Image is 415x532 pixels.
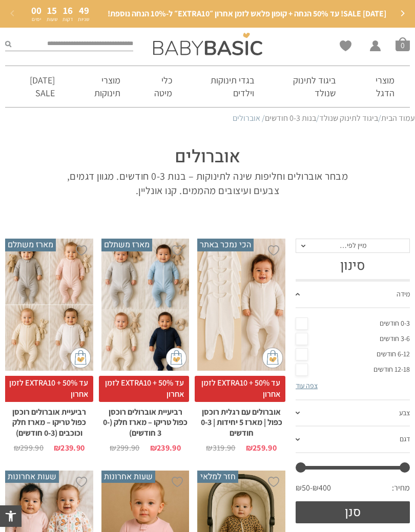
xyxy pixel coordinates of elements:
[296,362,410,377] a: 12-18 חודשים
[5,402,93,439] h2: רביעיית אוברולים רוכסן כפול טריקו – מארז חלק וכוכבים (0-3 חודשים)
[54,442,60,453] span: ₪
[340,241,366,250] span: מיין לפי…
[108,8,386,19] span: [DATE] SALE! עד 50% הנחה + קופון פלאש לזמן אחרון ״EXTRA10״ ל-10% הנחה נוספת!
[319,113,378,123] a: ביגוד לתינוק שנולד
[101,402,190,439] h2: רביעיית אוברולים רוכסן כפול טריקו – מארז חלק (0-3 חודשים)
[296,258,410,274] h3: סינון
[206,442,235,453] bdi: 319.90
[296,282,410,308] a: מידה
[31,17,42,22] p: ימים
[195,376,285,402] span: עד 50% + EXTRA10 לזמן אחרון
[3,376,93,402] span: עד 50% + EXTRA10 לזמן אחרון
[78,17,90,22] p: שניות
[340,40,351,51] a: Wishlist
[296,331,410,347] a: 3-6 חודשים
[246,442,277,453] bdi: 259.90
[63,17,73,22] p: דקות
[67,145,348,169] h1: אוברולים
[5,66,70,107] a: [DATE] SALE
[5,239,93,452] a: מארז משתלם רביעיית אוברולים רוכסן כפול טריקו - מארז חלק וכוכבים (0-3 חודשים) עד 50% + EXTRA10 לזמ...
[246,442,253,453] span: ₪
[313,482,331,494] span: ₪400
[296,347,410,362] a: 6-12 חודשים
[197,239,254,251] span: הכי נמכר באתר
[101,471,155,483] span: שעות אחרונות
[99,376,190,402] span: עד 50% + EXTRA10 לזמן אחרון
[70,348,91,368] img: cat-mini-atc.png
[79,4,89,16] span: 49
[395,6,410,22] button: Next
[54,442,85,453] bdi: 239.90
[296,501,410,523] button: סנן
[70,66,136,107] a: מוצרי תינוקות
[47,4,57,16] span: 15
[296,316,410,331] a: 0-3 חודשים
[188,66,269,107] a: בגדי תינוקות וילדים
[5,471,59,483] span: שעות אחרונות
[110,442,116,453] span: ₪
[269,66,350,107] a: ביגוד לתינוק שנולד
[136,66,188,107] a: כלי מיטה
[296,427,410,453] a: דגם
[150,442,181,453] bdi: 239.90
[262,348,283,368] img: cat-mini-atc.png
[396,37,410,51] a: סל קניות0
[101,239,152,251] span: מארז משתלם
[265,113,316,123] a: בנות 0-3 חודשים
[153,33,262,55] img: Baby Basic בגדי תינוקות וילדים אונליין
[206,442,212,453] span: ₪
[197,471,238,483] span: חזר למלאי
[15,6,400,22] a: [DATE] SALE! עד 50% הנחה + קופון פלאש לזמן אחרון ״EXTRA10״ ל-10% הנחה נוספת!00ימים15שעות16דקות49ש...
[14,442,44,453] bdi: 299.90
[351,66,410,107] a: מוצרי הדגל
[396,37,410,51] span: סל קניות
[166,348,186,368] img: cat-mini-atc.png
[381,113,415,123] a: עמוד הבית
[150,442,157,453] span: ₪
[110,442,139,453] bdi: 299.90
[101,239,190,452] a: מארז משתלם רביעיית אוברולים רוכסן כפול טריקו - מארז חלק (0-3 חודשים) עד 50% + EXTRA10 לזמן אחרוןר...
[14,442,20,453] span: ₪
[5,239,56,251] span: מארז משתלם
[67,169,348,198] p: מבחר אוברולים וחליפות שינה לתינוקות – בנות 0-3 חודשים. מגוון דגמים, צבעים ועיצובים מהממים. קנו או...
[197,239,285,452] a: הכי נמכר באתר אוברולים עם רגלית רוכסן כפול | מארז 5 יחידות | 0-3 חודשים עד 50% + EXTRA10 לזמן אחר...
[63,4,73,16] span: 16
[31,4,42,16] span: 00
[296,381,318,390] a: צפה עוד
[340,40,351,55] span: Wishlist
[47,17,57,22] p: שעות
[197,402,285,439] h2: אוברולים עם רגלית רוכסן כפול | מארז 5 יחידות | 0-3 חודשים
[296,400,410,427] a: צבע
[296,482,313,494] span: ₪50
[296,480,410,501] div: מחיר: —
